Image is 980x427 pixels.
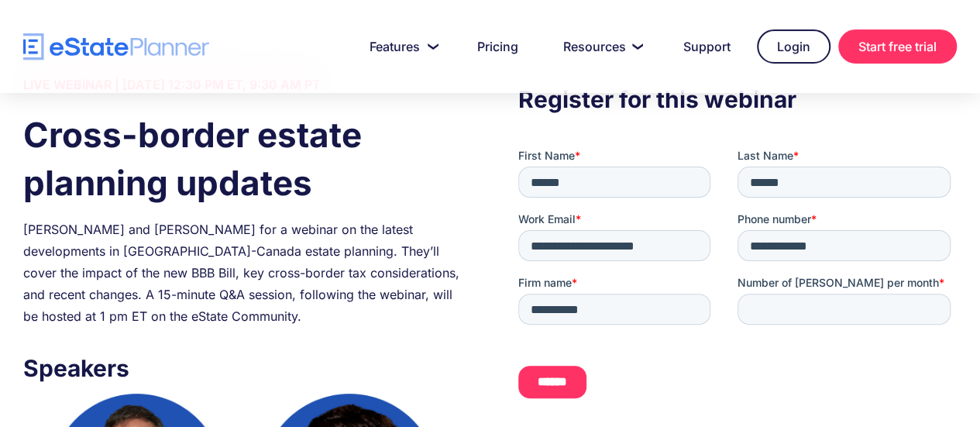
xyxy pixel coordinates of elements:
a: Login [757,29,830,64]
a: Resources [545,31,657,62]
a: home [23,33,209,60]
div: [PERSON_NAME] and [PERSON_NAME] for a webinar on the latest developments in [GEOGRAPHIC_DATA]-Can... [23,219,462,327]
iframe: Form 0 [518,148,957,411]
a: Start free trial [838,29,957,64]
h3: Register for this webinar [518,81,957,117]
a: Features [351,31,451,62]
h1: Cross-border estate planning updates [23,111,462,207]
a: Support [665,31,749,62]
h3: Speakers [23,350,462,386]
a: Pricing [459,31,537,62]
